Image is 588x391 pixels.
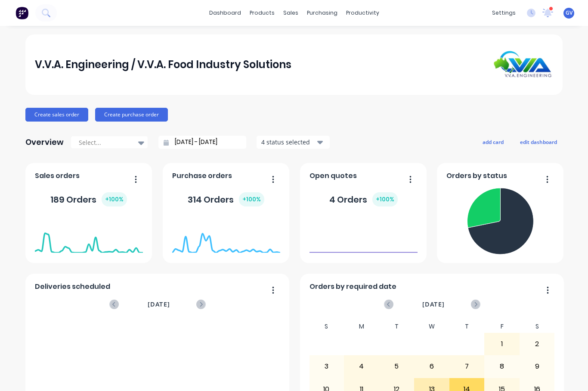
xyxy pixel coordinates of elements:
div: W [414,320,449,333]
div: T [449,320,485,333]
div: products [245,6,279,19]
div: 7 [450,356,484,377]
div: settings [488,6,520,19]
div: 314 Orders [188,192,264,206]
div: Overview [25,134,64,151]
span: [DATE] [148,300,170,309]
img: Factory [15,6,28,19]
div: 4 status selected [261,138,316,147]
div: 4 [344,356,379,377]
div: 5 [380,356,414,377]
div: 1 [485,333,519,355]
div: V.V.A. Engineering / V.V.A. Food Industry Solutions [35,56,291,73]
div: 6 [415,356,449,377]
div: S [520,320,555,333]
div: M [344,320,379,333]
span: Sales orders [35,171,80,181]
span: Open quotes [309,171,357,181]
div: sales [279,6,303,19]
span: Deliveries scheduled [35,282,110,292]
span: [DATE] [422,300,445,309]
button: edit dashboard [514,136,563,147]
div: 2 [520,333,554,355]
div: 3 [309,356,344,377]
button: Create purchase order [95,108,168,122]
a: dashboard [205,6,245,19]
div: + 100 % [102,192,127,206]
button: Create sales order [25,108,88,122]
button: 4 status selected [257,136,330,149]
div: + 100 % [239,192,264,206]
div: 9 [520,356,554,377]
span: Purchase orders [172,171,232,181]
div: + 100 % [372,192,398,206]
button: add card [477,136,509,147]
div: productivity [342,6,384,19]
div: 189 Orders [50,192,127,206]
img: V.V.A. Engineering / V.V.A. Food Industry Solutions [493,51,553,78]
div: T [379,320,415,333]
div: purchasing [303,6,342,19]
span: Orders by status [446,171,507,181]
div: 8 [485,356,519,377]
div: S [309,320,344,333]
span: GV [566,9,573,17]
div: 4 Orders [329,192,398,206]
div: F [484,320,520,333]
span: Orders by required date [309,282,396,292]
